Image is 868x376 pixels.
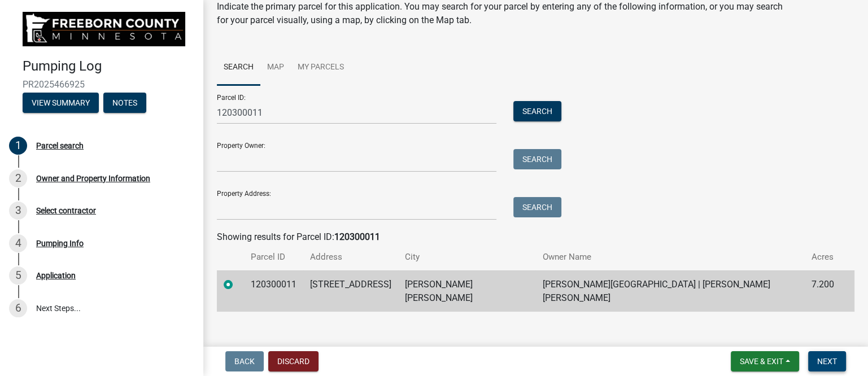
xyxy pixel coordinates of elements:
[36,239,84,247] div: Pumping Info
[535,244,805,270] th: Owner Name
[23,99,99,108] wm-modal-confirm: Summary
[268,351,319,371] button: Discard
[398,270,535,312] td: [PERSON_NAME] [PERSON_NAME]
[817,357,837,366] span: Next
[9,137,27,155] div: 1
[217,230,854,244] div: Showing results for Parcel ID:
[731,351,799,371] button: Save & Exit
[244,244,303,270] th: Parcel ID
[260,50,291,86] a: Map
[805,270,841,312] td: 7.200
[9,299,27,317] div: 6
[334,231,380,242] strong: 120300011
[303,270,398,312] td: [STREET_ADDRESS]
[36,207,96,215] div: Select contractor
[244,270,303,312] td: 120300011
[36,142,84,150] div: Parcel search
[36,272,76,279] div: Application
[303,244,398,270] th: Address
[291,50,351,86] a: My Parcels
[513,197,561,217] button: Search
[9,266,27,285] div: 5
[103,93,146,113] button: Notes
[9,169,27,187] div: 2
[513,149,561,169] button: Search
[23,12,185,46] img: Freeborn County, Minnesota
[513,101,561,121] button: Search
[808,351,846,371] button: Next
[9,202,27,220] div: 3
[535,270,805,312] td: [PERSON_NAME][GEOGRAPHIC_DATA] | [PERSON_NAME] [PERSON_NAME]
[23,93,99,113] button: View Summary
[9,234,27,252] div: 4
[217,50,260,86] a: Search
[23,58,194,75] h4: Pumping Log
[36,174,150,182] div: Owner and Property Information
[225,351,264,371] button: Back
[398,244,535,270] th: City
[805,244,841,270] th: Acres
[103,99,146,108] wm-modal-confirm: Notes
[23,79,181,90] span: PR2025466925
[740,357,783,366] span: Save & Exit
[234,357,255,366] span: Back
